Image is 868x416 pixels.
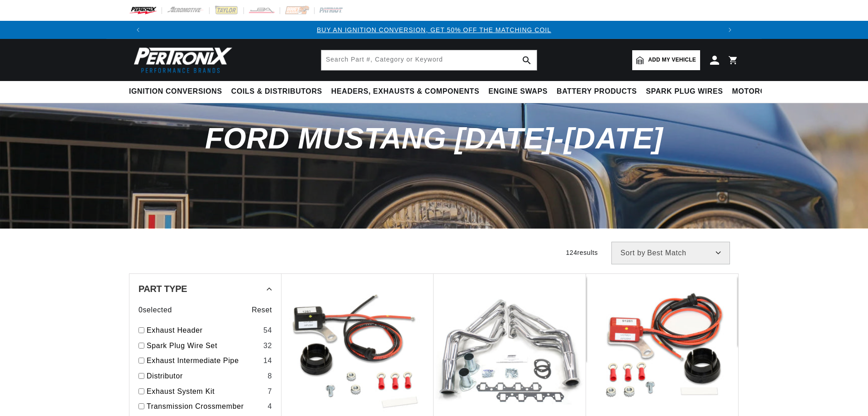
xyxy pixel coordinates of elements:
[252,304,272,316] span: Reset
[147,355,260,367] a: Exhaust Intermediate Pipe
[138,284,187,293] span: Part Type
[646,87,723,96] span: Spark Plug Wires
[147,25,721,35] div: 1 of 3
[129,87,222,96] span: Ignition Conversions
[231,87,322,96] span: Coils & Distributors
[552,81,641,102] summary: Battery Products
[321,50,537,70] input: Search Part #, Category or Keyword
[267,386,272,397] div: 7
[147,325,260,336] a: Exhaust Header
[263,355,272,367] div: 14
[263,340,272,352] div: 32
[317,26,551,33] a: BUY AN IGNITION CONVERSION, GET 50% OFF THE MATCHING COIL
[641,81,727,102] summary: Spark Plug Wires
[611,242,730,264] select: Sort by
[267,401,272,412] div: 4
[488,87,548,96] span: Engine Swaps
[732,87,786,96] span: Motorcycle
[620,249,645,257] span: Sort by
[147,386,264,397] a: Exhaust System Kit
[484,81,552,102] summary: Engine Swaps
[205,122,663,155] span: Ford Mustang [DATE]-[DATE]
[632,50,700,70] a: Add my vehicle
[138,304,172,316] span: 0 selected
[331,87,479,96] span: Headers, Exhausts & Components
[147,25,721,35] div: Announcement
[129,81,227,102] summary: Ignition Conversions
[327,81,484,102] summary: Headers, Exhausts & Components
[557,87,637,96] span: Battery Products
[648,56,696,64] span: Add my vehicle
[517,50,537,70] button: search button
[721,21,739,39] button: Translation missing: en.sections.announcements.next_announcement
[566,249,598,256] span: 124 results
[129,21,147,39] button: Translation missing: en.sections.announcements.previous_announcement
[227,81,327,102] summary: Coils & Distributors
[728,81,791,102] summary: Motorcycle
[129,44,233,76] img: Pertronix
[106,21,762,39] slideshow-component: Translation missing: en.sections.announcements.announcement_bar
[267,370,272,382] div: 8
[147,370,264,382] a: Distributor
[147,401,264,412] a: Transmission Crossmember
[147,340,260,352] a: Spark Plug Wire Set
[263,325,272,336] div: 54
